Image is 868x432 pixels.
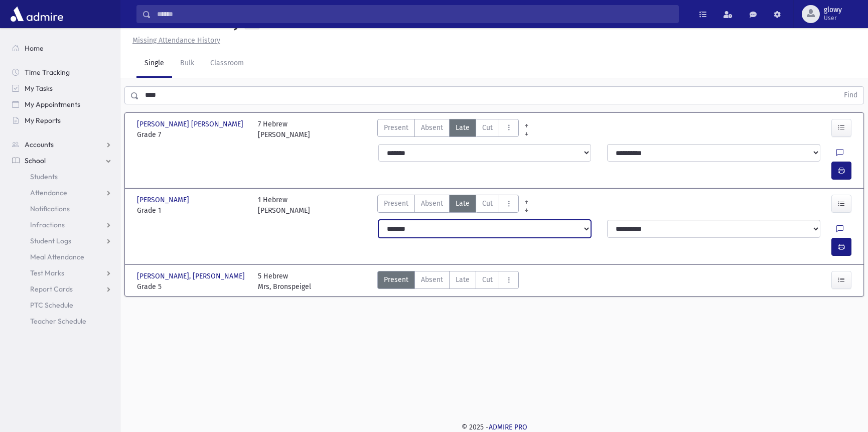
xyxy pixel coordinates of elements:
[128,36,220,45] a: Missing Attendance History
[4,64,120,80] a: Time Tracking
[30,188,67,197] span: Attendance
[824,6,842,14] span: glowy
[25,100,80,109] span: My Appointments
[4,136,120,153] a: Accounts
[421,122,443,133] span: Absent
[4,233,120,249] a: Student Logs
[258,119,310,140] div: 7 Hebrew [PERSON_NAME]
[4,40,120,56] a: Home
[25,140,54,149] span: Accounts
[137,119,245,129] span: [PERSON_NAME] [PERSON_NAME]
[151,5,678,23] input: Search
[258,195,310,216] div: 1 Hebrew [PERSON_NAME]
[258,271,311,292] div: 5 Hebrew Mrs, Bronspeigel
[25,84,53,93] span: My Tasks
[202,50,252,78] a: Classroom
[172,50,202,78] a: Bulk
[384,274,408,285] span: Present
[4,80,120,96] a: My Tasks
[4,96,120,112] a: My Appointments
[4,217,120,233] a: Infractions
[137,281,248,292] span: Grade 5
[30,220,65,229] span: Infractions
[4,185,120,201] a: Attendance
[421,274,443,285] span: Absent
[4,169,120,185] a: Students
[456,274,470,285] span: Late
[136,50,172,78] a: Single
[384,122,408,133] span: Present
[30,236,71,245] span: Student Logs
[8,4,66,24] img: AdmirePro
[30,268,64,277] span: Test Marks
[30,284,73,294] span: Report Cards
[30,252,84,261] span: Meal Attendance
[25,68,70,77] span: Time Tracking
[482,198,493,209] span: Cut
[4,249,120,265] a: Meal Attendance
[4,297,120,313] a: PTC Schedule
[4,281,120,297] a: Report Cards
[30,301,73,310] span: PTC Schedule
[132,36,220,45] u: Missing Attendance History
[456,122,470,133] span: Late
[4,265,120,281] a: Test Marks
[25,156,46,165] span: School
[4,112,120,128] a: My Reports
[30,172,58,181] span: Students
[377,119,519,140] div: AttTypes
[4,313,120,329] a: Teacher Schedule
[384,198,408,209] span: Present
[377,195,519,216] div: AttTypes
[482,122,493,133] span: Cut
[137,195,191,205] span: [PERSON_NAME]
[30,204,70,213] span: Notifications
[838,87,863,104] button: Find
[4,153,120,169] a: School
[4,201,120,217] a: Notifications
[137,129,248,140] span: Grade 7
[25,116,61,125] span: My Reports
[377,271,519,292] div: AttTypes
[456,198,470,209] span: Late
[824,14,842,22] span: User
[137,205,248,216] span: Grade 1
[482,274,493,285] span: Cut
[25,44,44,53] span: Home
[421,198,443,209] span: Absent
[30,317,86,326] span: Teacher Schedule
[137,271,247,281] span: [PERSON_NAME], [PERSON_NAME]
